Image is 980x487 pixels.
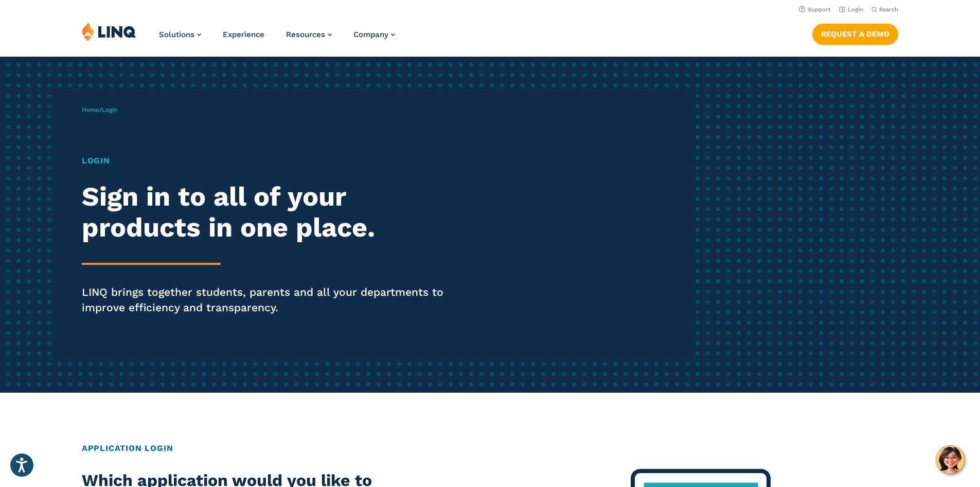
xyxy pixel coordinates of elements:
button: Hello, have a question? Let’s chat. [936,445,965,474]
a: Company [353,30,395,39]
span: Resources [286,30,325,39]
a: Home [82,106,99,113]
a: Solutions [159,30,201,39]
a: Login [839,6,863,13]
a: Support [799,6,831,13]
h1: Login [82,155,459,167]
nav: Button Navigation [812,22,898,44]
a: Request a Demo [812,24,898,44]
h2: Sign in to all of your products in one place. [82,181,459,243]
nav: Primary Navigation [159,22,395,56]
span: Search [879,6,898,13]
span: Company [353,30,388,39]
span: Solutions [159,30,194,39]
a: Resources [286,30,332,39]
span: Login [102,106,117,113]
button: Open Search Bar [871,6,898,13]
span: / [82,106,117,113]
p: LINQ brings together students, parents and all your departments to improve efficiency and transpa... [82,284,459,315]
a: Experience [223,30,264,39]
img: LINQ | K‑12 Software [82,22,136,41]
h2: Application Login [82,442,898,455]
